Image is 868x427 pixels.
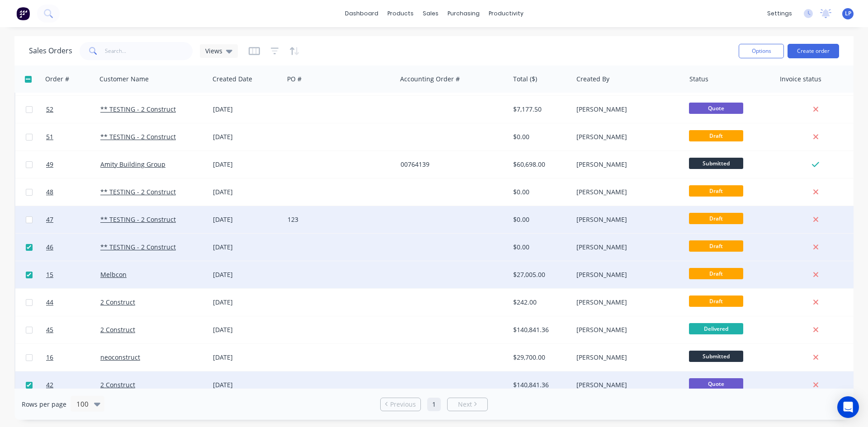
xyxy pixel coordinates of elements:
[837,396,859,418] div: Open Intercom Messenger
[788,44,839,58] button: Create order
[213,298,280,307] div: [DATE]
[46,325,53,334] span: 45
[213,325,280,334] div: [DATE]
[427,398,441,411] a: Page 1 is your current page
[288,215,388,224] div: 123
[46,151,100,178] a: 49
[689,240,743,252] span: Draft
[689,103,743,114] span: Quote
[513,75,537,84] div: Total ($)
[46,215,53,224] span: 47
[400,75,460,84] div: Accounting Order #
[100,215,176,224] a: ** TESTING - 2 Construct
[576,353,677,362] div: [PERSON_NAME]
[105,42,193,60] input: Search...
[22,400,66,409] span: Rows per page
[46,298,53,307] span: 44
[576,188,677,197] div: [PERSON_NAME]
[513,243,566,252] div: $0.00
[287,75,302,84] div: PO #
[99,75,149,84] div: Customer Name
[780,75,821,84] div: Invoice status
[46,344,100,371] a: 16
[513,160,566,169] div: $60,698.00
[205,46,222,56] span: Views
[377,398,491,411] ul: Pagination
[443,7,484,20] div: purchasing
[213,380,280,389] div: [DATE]
[513,188,566,197] div: $0.00
[213,160,280,169] div: [DATE]
[46,105,53,114] span: 52
[100,243,176,251] a: ** TESTING - 2 Construct
[576,160,677,169] div: [PERSON_NAME]
[689,268,743,279] span: Draft
[46,353,53,362] span: 16
[576,132,677,141] div: [PERSON_NAME]
[513,380,566,389] div: $140,841.36
[46,289,100,316] a: 44
[576,105,677,114] div: [PERSON_NAME]
[576,215,677,224] div: [PERSON_NAME]
[100,188,176,196] a: ** TESTING - 2 Construct
[448,400,487,409] a: Next page
[513,270,566,279] div: $27,005.00
[46,96,100,123] a: 52
[689,378,743,389] span: Quote
[213,353,280,362] div: [DATE]
[576,270,677,279] div: [PERSON_NAME]
[390,400,416,409] span: Previous
[100,160,165,169] a: Amity Building Group
[689,296,743,307] span: Draft
[513,132,566,141] div: $0.00
[739,44,784,58] button: Options
[689,351,743,362] span: Submitted
[45,75,69,84] div: Order #
[213,243,280,252] div: [DATE]
[689,158,743,169] span: Submitted
[513,353,566,362] div: $29,700.00
[100,298,135,306] a: 2 Construct
[340,7,383,20] a: dashboard
[513,105,566,114] div: $7,177.50
[763,7,797,20] div: settings
[100,132,176,141] a: ** TESTING - 2 Construct
[100,105,176,113] a: ** TESTING - 2 Construct
[689,75,708,84] div: Status
[16,7,30,20] img: Factory
[484,7,528,20] div: productivity
[401,160,501,169] div: 00764139
[576,75,609,84] div: Created By
[213,270,280,279] div: [DATE]
[46,123,100,150] a: 51
[46,160,53,169] span: 49
[576,380,677,389] div: [PERSON_NAME]
[689,130,743,141] span: Draft
[513,215,566,224] div: $0.00
[46,380,53,389] span: 42
[46,178,100,206] a: 48
[46,234,100,261] a: 46
[513,298,566,307] div: $242.00
[100,270,127,279] a: Melbcon
[383,7,418,20] div: products
[458,400,472,409] span: Next
[46,270,53,279] span: 15
[213,105,280,114] div: [DATE]
[576,325,677,334] div: [PERSON_NAME]
[576,243,677,252] div: [PERSON_NAME]
[46,243,53,252] span: 46
[46,188,53,197] span: 48
[845,9,851,18] span: LP
[689,323,743,334] span: Delivered
[100,353,140,361] a: neoconstruct
[689,185,743,197] span: Draft
[212,75,252,84] div: Created Date
[46,371,100,399] a: 42
[213,215,280,224] div: [DATE]
[418,7,443,20] div: sales
[213,132,280,141] div: [DATE]
[46,261,100,288] a: 15
[46,206,100,233] a: 47
[46,316,100,343] a: 45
